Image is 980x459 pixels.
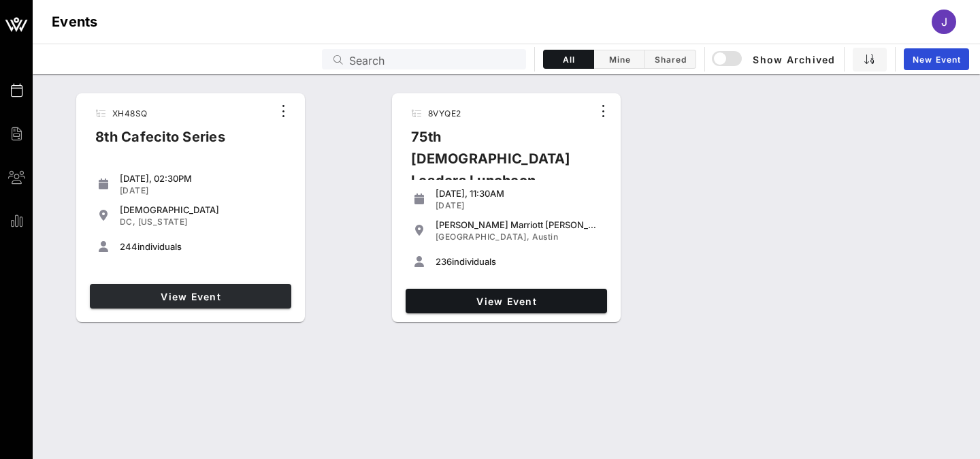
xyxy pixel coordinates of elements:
[112,108,147,118] span: XH48SQ
[436,188,602,199] div: [DATE], 11:30AM
[84,126,236,159] div: 8th Cafecito Series
[532,232,558,242] span: Austin
[941,15,947,29] span: J
[713,47,836,72] button: Show Archived
[400,126,592,224] div: 75th [DEMOGRAPHIC_DATA] Leaders Luncheon Series
[120,241,137,252] span: 244
[120,241,286,252] div: individuals
[645,50,696,69] button: Shared
[95,291,286,302] span: View Event
[406,289,607,313] a: View Event
[714,51,835,67] span: Show Archived
[120,204,286,215] div: [DEMOGRAPHIC_DATA]
[602,54,636,65] span: Mine
[436,200,602,211] div: [DATE]
[138,217,188,227] span: [US_STATE]
[120,173,286,184] div: [DATE], 02:30PM
[912,54,961,65] span: New Event
[436,256,452,267] span: 236
[436,256,602,267] div: individuals
[52,11,98,33] h1: Events
[436,219,602,230] div: [PERSON_NAME] Marriott [PERSON_NAME]
[653,54,687,65] span: Shared
[120,185,286,196] div: [DATE]
[594,50,645,69] button: Mine
[552,54,585,65] span: All
[411,296,602,307] span: View Event
[436,232,529,242] span: [GEOGRAPHIC_DATA],
[428,108,461,118] span: 8VYQE2
[543,50,594,69] button: All
[932,10,956,34] div: J
[90,284,291,308] a: View Event
[120,217,135,227] span: DC,
[904,48,969,70] a: New Event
